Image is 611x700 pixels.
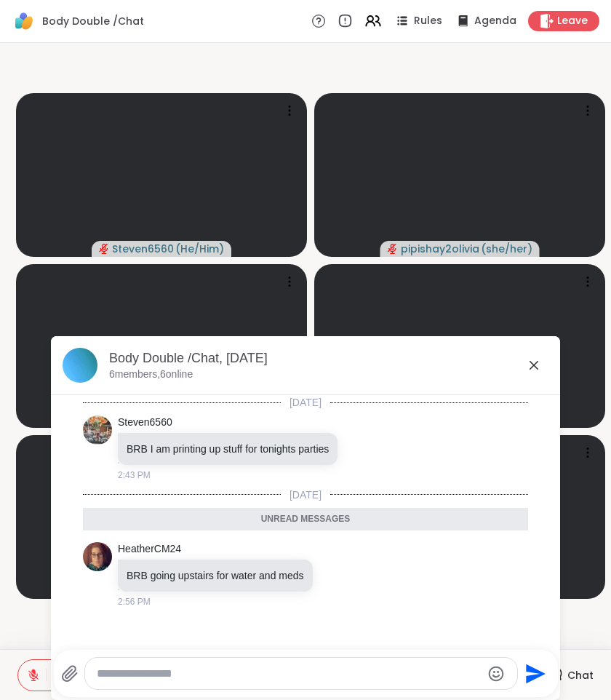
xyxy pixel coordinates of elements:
p: 6 members, 6 online [109,367,193,382]
img: Body Double /Chat, Sep 13 [63,348,97,383]
p: BRB going upstairs for water and meds [127,568,304,583]
div: Unread messages [83,508,528,531]
img: https://sharewell-space-live.sfo3.digitaloceanspaces.com/user-generated/d3b3915b-57de-409c-870d-d... [83,542,112,571]
span: Rules [414,14,442,28]
span: Steven6560 [112,242,174,256]
span: ( He/Him ) [175,242,224,256]
img: https://sharewell-space-live.sfo3.digitaloceanspaces.com/user-generated/42cda42b-3507-48ba-b019-3... [83,415,112,445]
span: Body Double /Chat [42,14,144,28]
a: HeatherCM24 [118,542,181,557]
span: 2:56 PM [118,595,151,608]
div: Body Double /Chat, [DATE] [109,349,548,367]
span: ( she/her ) [481,242,532,256]
span: 2:43 PM [118,469,151,482]
img: ShareWell Logomark [12,9,36,33]
span: pipishay2olivia [401,242,479,256]
span: [DATE] [281,395,330,410]
span: Agenda [474,14,516,28]
span: audio-muted [388,244,398,254]
p: BRB I am printing up stuff for tonights parties [127,442,329,456]
a: Steven6560 [118,415,172,430]
span: [DATE] [281,488,330,502]
span: Chat [567,668,594,683]
span: audio-muted [99,244,109,254]
span: Leave [557,14,588,28]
